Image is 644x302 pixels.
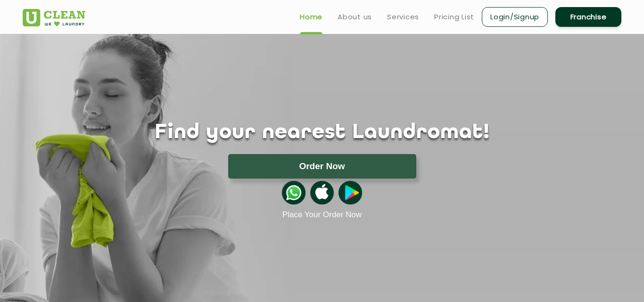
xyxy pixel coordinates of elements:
[338,11,372,23] a: About us
[434,11,474,23] a: Pricing List
[16,121,628,145] h1: Find your nearest Laundromat!
[310,181,334,204] img: apple-icon.png
[339,181,362,204] img: playstoreicon.png
[555,7,621,27] a: Franchise
[228,154,416,179] button: Order Now
[387,11,419,23] a: Services
[282,181,305,204] img: whatsappicon.png
[300,11,322,23] a: Home
[23,9,85,26] img: UClean Laundry and Dry Cleaning
[482,7,548,27] a: Login/Signup
[282,210,362,220] a: Place Your Order Now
